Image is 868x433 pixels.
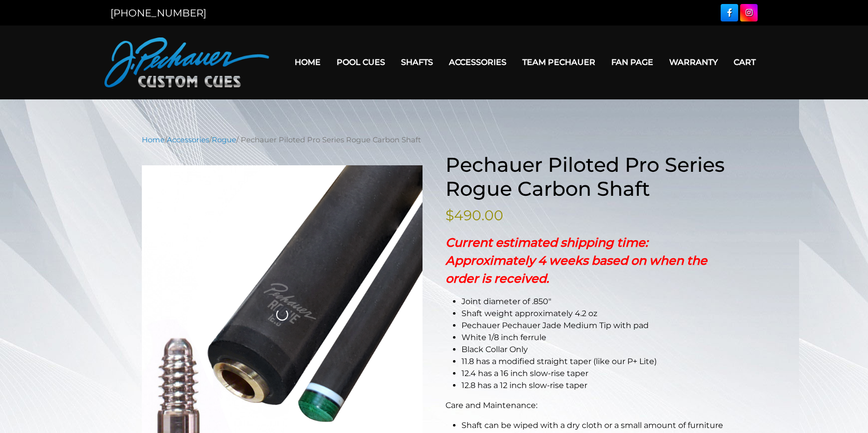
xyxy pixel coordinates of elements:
[329,49,393,75] a: Pool Cues
[142,134,726,145] nav: Breadcrumb
[461,356,726,368] li: 11.8 has a modified straight taper (like our P+ Lite)
[461,320,726,332] li: Pechauer Pechauer Jade Medium Tip with pad
[514,49,603,75] a: Team Pechauer
[445,153,726,201] h1: Pechauer Piloted Pro Series Rogue Carbon Shaft
[142,135,165,144] a: Home
[212,135,236,144] a: Rogue
[461,308,726,320] li: Shaft weight approximately 4.2 oz
[110,7,206,19] a: [PHONE_NUMBER]
[461,296,726,308] li: Joint diameter of .850″
[461,344,726,356] li: Black Collar Only
[461,368,726,380] li: 12.4 has a 16 inch slow-rise taper
[445,207,454,224] span: $
[445,400,726,412] p: Care and Maintenance:
[461,380,726,392] li: 12.8 has a 12 inch slow-rise taper
[441,49,514,75] a: Accessories
[104,37,269,87] img: Pechauer Custom Cues
[445,207,503,224] bdi: 490.00
[287,49,329,75] a: Home
[661,49,726,75] a: Warranty
[393,49,441,75] a: Shafts
[461,332,726,344] li: White 1/8 inch ferrule
[603,49,661,75] a: Fan Page
[726,49,764,75] a: Cart
[445,235,707,286] strong: Current estimated shipping time: Approximately 4 weeks based on when the order is received.
[167,135,209,144] a: Accessories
